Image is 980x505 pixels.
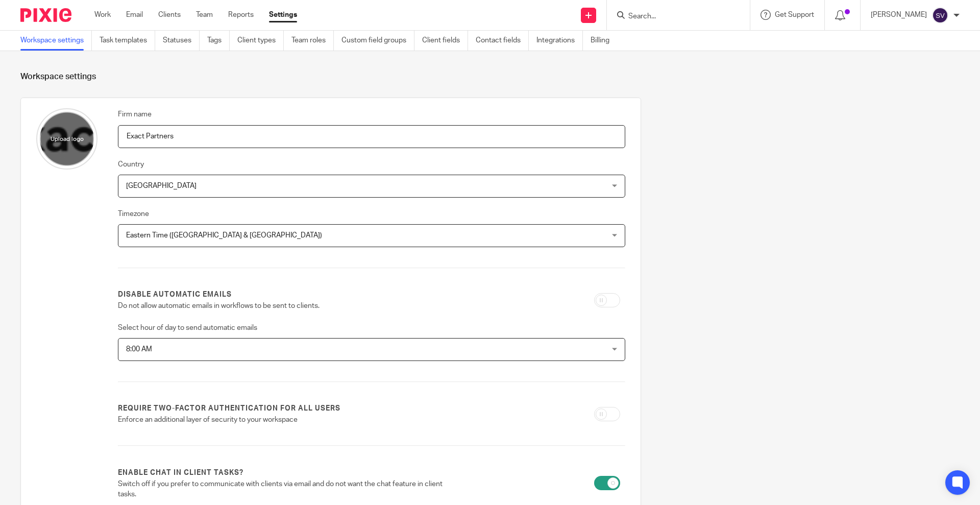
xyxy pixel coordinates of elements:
a: Team [196,10,213,20]
input: Search [627,12,719,21]
p: Switch off if you prefer to communicate with clients via email and do not want the chat feature i... [118,479,451,500]
a: Client types [237,31,284,51]
label: Timezone [118,209,149,219]
p: Do not allow automatic emails in workflows to be sent to clients. [118,301,451,311]
a: Team roles [291,31,334,51]
a: Task templates [100,31,155,51]
label: Enable chat in client tasks? [118,468,243,478]
label: Disable automatic emails [118,290,232,300]
h1: Workspace settings [20,71,960,82]
a: Client fields [422,31,468,51]
span: Eastern Time ([GEOGRAPHIC_DATA] & [GEOGRAPHIC_DATA]) [126,232,322,239]
span: [GEOGRAPHIC_DATA] [126,182,197,189]
a: Clients [158,10,181,20]
label: Select hour of day to send automatic emails [118,323,257,333]
a: Billing [591,31,617,51]
p: [PERSON_NAME] [871,10,927,20]
label: Country [118,159,144,170]
a: Integrations [536,31,583,51]
a: Statuses [163,31,200,51]
label: Require two-factor authentication for all users [118,403,340,414]
a: Tags [207,31,230,51]
a: Settings [269,10,297,20]
label: Firm name [118,109,152,119]
p: Enforce an additional layer of security to your workspace [118,415,451,425]
a: Custom field groups [341,31,414,51]
a: Reports [228,10,254,20]
a: Work [94,10,111,20]
a: Workspace settings [20,31,92,51]
img: svg%3E [932,7,948,23]
a: Email [126,10,143,20]
span: Get Support [775,11,814,18]
input: Name of your firm [118,125,625,148]
img: Pixie [20,8,71,22]
span: 8:00 AM [126,346,152,353]
a: Contact fields [476,31,529,51]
